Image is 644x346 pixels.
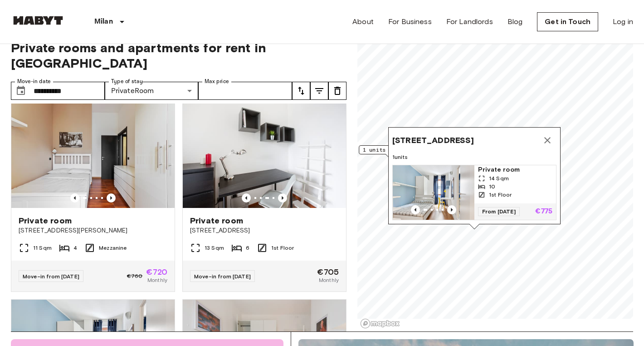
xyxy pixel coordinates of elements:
button: tune [292,82,310,100]
button: Previous image [411,205,420,214]
canvas: Map [357,29,633,319]
span: From [DATE] [478,207,520,216]
div: PrivateRoom [105,82,199,100]
a: For Business [388,16,432,27]
span: 6 [246,244,249,252]
a: Mapbox logo [360,318,400,329]
p: Milan [94,16,113,27]
span: Private room [478,165,552,174]
span: 11 Sqm [33,244,52,252]
a: For Landlords [446,16,493,27]
span: 13 Sqm [205,244,224,252]
img: Marketing picture of unit IT-14-035-002-09H [393,165,474,220]
a: Log in [613,16,633,27]
span: 1st Floor [489,191,512,199]
span: 10 [489,183,495,191]
p: €775 [535,208,552,215]
span: Monthly [147,276,167,284]
button: tune [310,82,328,100]
span: Private room [19,215,72,226]
label: Move-in date [17,78,51,85]
img: Habyt [11,16,65,25]
a: Previous imagePrevious imagePrivate room[STREET_ADDRESS]13 Sqm61st FloorMove-in from [DATE]€705Mo... [182,99,346,292]
button: Previous image [447,205,456,214]
span: €720 [146,268,167,276]
span: Monthly [319,276,339,284]
img: Marketing picture of unit IT-14-045-001-03H [11,99,175,208]
span: Private room [190,215,243,226]
div: Map marker [388,127,561,229]
span: [STREET_ADDRESS][PERSON_NAME] [19,226,167,235]
span: 1 units [392,153,556,161]
a: Marketing picture of unit IT-14-045-001-03HPrevious imagePrevious imagePrivate room[STREET_ADDRES... [11,99,175,292]
span: 1 units from €720 [363,146,418,154]
span: Move-in from [DATE] [194,273,251,280]
label: Type of stay [111,78,143,85]
button: Previous image [107,193,116,203]
span: €760 [127,272,143,280]
span: [STREET_ADDRESS] [190,226,339,235]
span: Mezzanine [99,244,127,252]
img: Marketing picture of unit IT-14-034-001-05H [183,99,346,208]
a: Blog [507,16,523,27]
a: About [352,16,374,27]
button: tune [328,82,346,100]
span: Private rooms and apartments for rent in [GEOGRAPHIC_DATA] [11,40,346,71]
span: 4 [73,244,77,252]
button: Choose date, selected date is 16 Sep 2025 [12,82,30,100]
div: Map marker [359,145,422,159]
span: €705 [317,268,339,276]
span: Move-in from [DATE] [23,273,79,280]
button: Previous image [70,193,79,203]
a: Marketing picture of unit IT-14-035-002-09HPrevious imagePrevious imagePrivate room14 Sqm101st Fl... [392,165,556,220]
a: Get in Touch [537,12,598,31]
label: Max price [205,78,229,85]
button: Previous image [242,193,251,203]
span: 14 Sqm [489,174,509,183]
span: 1st Floor [271,244,294,252]
span: [STREET_ADDRESS] [392,135,474,146]
button: Previous image [278,193,287,203]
